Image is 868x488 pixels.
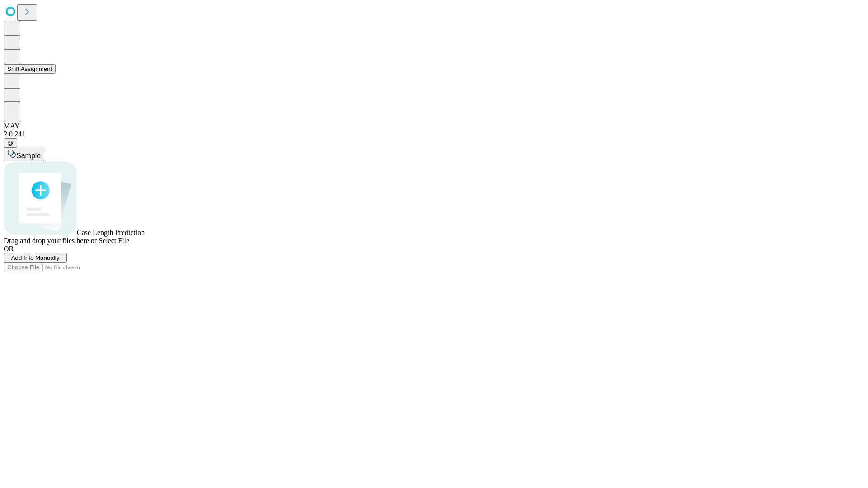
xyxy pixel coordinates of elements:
[99,237,129,244] span: Select File
[4,245,14,253] span: OR
[4,253,67,263] button: Add Info Manually
[4,64,56,74] button: Shift Assignment
[4,122,864,130] div: MAY
[11,254,60,261] span: Add Info Manually
[4,130,864,138] div: 2.0.241
[77,229,145,236] span: Case Length Prediction
[4,237,97,244] span: Drag and drop your files here or
[4,148,44,161] button: Sample
[7,140,14,146] span: @
[4,138,17,148] button: @
[16,152,41,160] span: Sample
